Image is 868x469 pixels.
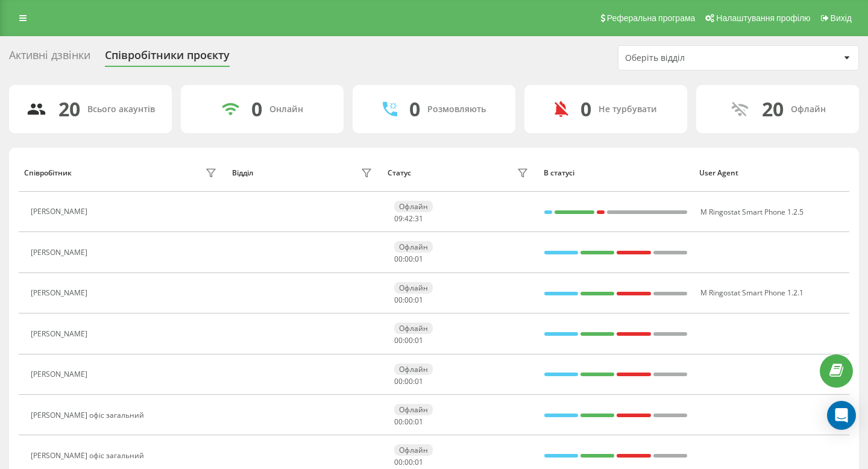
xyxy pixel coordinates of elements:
div: Офлайн [394,241,433,253]
span: 01 [415,254,423,264]
span: 01 [415,376,423,386]
span: 01 [415,295,423,305]
div: : : [394,458,423,467]
span: 31 [415,213,423,224]
span: 00 [404,295,413,305]
div: [PERSON_NAME] [31,370,90,379]
span: Вихід [831,13,852,23]
div: [PERSON_NAME] [31,289,90,297]
div: Не турбувати [599,104,657,115]
div: : : [394,255,423,263]
span: 00 [394,254,403,264]
div: Онлайн [269,104,303,115]
div: Open Intercom Messenger [827,401,856,430]
span: Налаштування профілю [716,13,810,23]
div: [PERSON_NAME] [31,207,90,216]
span: 00 [394,417,403,427]
div: [PERSON_NAME] офіс загальний [31,411,147,420]
div: Співробітник [24,169,72,177]
div: [PERSON_NAME] офіс загальний [31,452,147,460]
span: 00 [404,254,413,264]
div: [PERSON_NAME] [31,330,90,338]
span: 00 [394,295,403,305]
div: [PERSON_NAME] [31,248,90,257]
div: Офлайн [394,323,433,334]
span: 00 [404,376,413,386]
div: Офлайн [394,201,433,212]
div: Відділ [232,169,253,177]
div: В статусі [544,169,688,177]
div: Офлайн [394,364,433,375]
div: Офлайн [394,444,433,456]
span: 00 [404,417,413,427]
div: 20 [58,98,80,121]
div: Всього акаунтів [87,104,155,115]
div: : : [394,296,423,304]
span: 09 [394,213,403,224]
div: Розмовляють [427,104,486,115]
div: Статус [388,169,411,177]
span: 42 [404,213,413,224]
div: Співробітники проєкту [105,49,230,68]
span: M Ringostat Smart Phone 1.2.1 [700,288,804,298]
div: Оберіть відділ [625,53,769,63]
div: Офлайн [394,282,433,294]
span: 00 [404,457,413,467]
div: : : [394,215,423,223]
span: Реферальна програма [607,13,696,23]
div: : : [394,377,423,386]
div: 20 [762,98,784,121]
span: 00 [394,457,403,467]
div: 0 [251,98,262,121]
div: User Agent [699,169,844,177]
div: 0 [580,98,591,121]
span: 00 [394,335,403,345]
span: 01 [415,457,423,467]
div: : : [394,336,423,345]
div: Офлайн [394,404,433,415]
span: 00 [404,335,413,345]
div: : : [394,418,423,426]
div: 0 [409,98,420,121]
span: 00 [394,376,403,386]
span: 01 [415,335,423,345]
span: M Ringostat Smart Phone 1.2.5 [700,207,804,217]
span: 01 [415,417,423,427]
div: Офлайн [791,104,826,115]
div: Активні дзвінки [9,49,90,68]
